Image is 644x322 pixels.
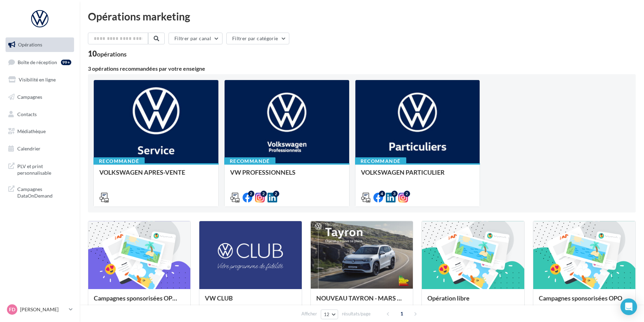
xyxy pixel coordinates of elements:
span: Contacts [17,111,37,117]
span: Opérations [18,42,42,47]
div: 2 [248,191,254,197]
div: 99+ [61,60,71,65]
a: Visibilité en ligne [4,72,75,87]
div: 2 [261,191,267,197]
div: 4 [379,191,385,197]
a: Médiathèque [4,124,75,139]
a: Fd [PERSON_NAME] [6,303,74,316]
div: NOUVEAU TAYRON - MARS 2025 [316,295,407,308]
div: opérations [97,51,127,57]
a: Calendrier [4,141,75,156]
span: 12 [324,312,330,317]
span: Calendrier [17,146,40,151]
span: Campagnes [17,94,42,100]
div: Open Intercom Messenger [620,298,637,315]
div: 3 [391,191,398,197]
div: 2 [404,191,410,197]
span: Visibilité en ligne [19,77,56,82]
div: Recommandé [224,157,275,165]
div: 2 [273,191,279,197]
span: PLV et print personnalisable [17,162,71,176]
div: Opérations marketing [88,11,636,21]
div: VW PROFESSIONNELS [230,169,344,183]
span: 1 [396,308,407,319]
span: Boîte de réception [18,59,57,65]
div: VOLKSWAGEN PARTICULIER [361,169,474,183]
span: Afficher [301,311,317,317]
button: 12 [321,310,338,319]
div: VW CLUB [205,295,296,308]
span: Médiathèque [17,128,46,134]
div: Campagnes sponsorisées OPO Septembre [94,295,185,308]
div: 3 opérations recommandées par votre enseigne [88,66,636,71]
div: Campagnes sponsorisées OPO [539,295,630,308]
a: Boîte de réception99+ [4,55,75,70]
div: VOLKSWAGEN APRES-VENTE [99,169,213,183]
div: 10 [88,50,127,58]
a: Campagnes DataOnDemand [4,182,75,202]
span: Fd [9,306,15,313]
span: Campagnes DataOnDemand [17,184,71,199]
p: [PERSON_NAME] [20,306,66,313]
span: résultats/page [342,311,371,317]
a: PLV et print personnalisable [4,159,75,179]
div: Recommandé [93,157,145,165]
div: Recommandé [355,157,406,165]
div: Opération libre [427,295,518,308]
button: Filtrer par catégorie [226,33,289,44]
button: Filtrer par canal [169,33,223,44]
a: Contacts [4,107,75,122]
a: Campagnes [4,90,75,104]
a: Opérations [4,37,75,52]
